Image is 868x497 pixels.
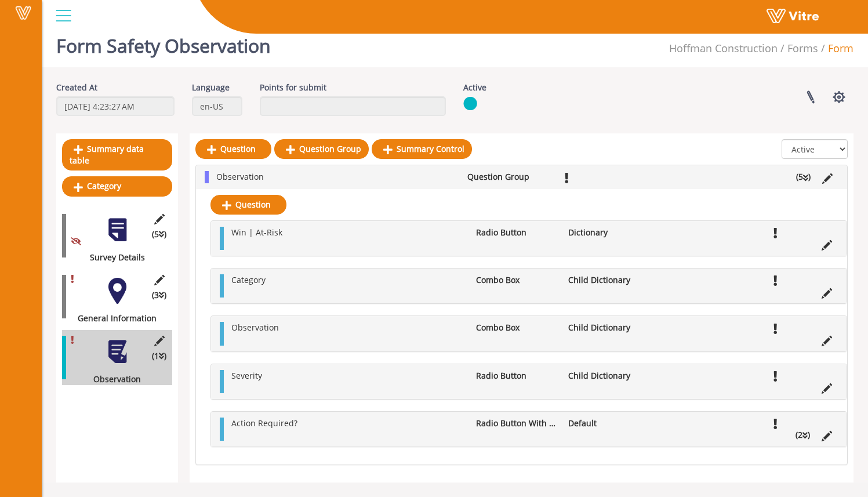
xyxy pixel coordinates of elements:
[56,18,271,67] h1: Form Safety Observation
[62,373,164,385] div: Observation
[463,82,486,93] label: Active
[562,322,654,333] li: Child Dictionary
[62,313,164,324] div: General Information
[152,350,166,362] span: (1 )
[231,227,282,238] span: Win | At-Risk
[470,418,562,429] li: Radio Button With Options
[274,139,369,159] a: Question Group
[195,139,271,159] a: Question
[372,139,472,159] a: Summary Control
[231,274,266,285] span: Category
[152,228,166,240] span: (5 )
[470,370,562,382] li: Radio Button
[231,322,279,333] span: Observation
[562,418,654,429] li: Default
[210,195,286,215] a: Question
[562,227,654,238] li: Dictionary
[260,82,326,93] label: Points for submit
[216,171,264,182] span: Observation
[192,82,230,93] label: Language
[62,176,172,196] a: Category
[470,227,562,238] li: Radio Button
[790,171,816,183] li: (5 )
[462,171,555,183] li: Question Group
[231,370,262,381] span: Severity
[152,289,166,301] span: (3 )
[62,252,164,263] div: Survey Details
[818,41,854,56] li: Form
[470,322,562,333] li: Combo Box
[562,274,654,286] li: Child Dictionary
[463,96,477,111] img: yes
[562,370,654,382] li: Child Dictionary
[790,429,816,441] li: (2 )
[470,274,562,286] li: Combo Box
[62,139,172,170] a: Summary data table
[669,41,778,55] span: 211
[56,82,97,93] label: Created At
[787,41,818,55] a: Forms
[231,418,297,429] span: Action Required?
